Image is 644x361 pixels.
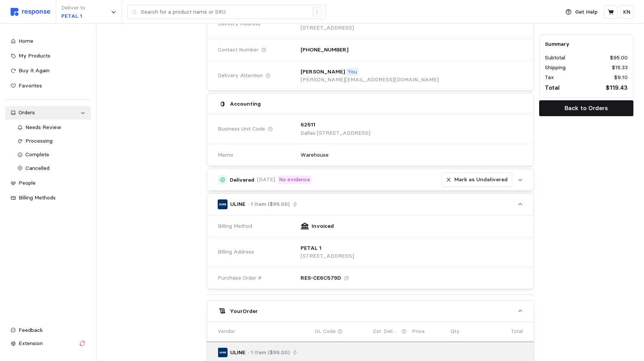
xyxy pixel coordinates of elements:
[218,125,265,133] span: Business Unit Code
[230,100,261,108] h5: Accounting
[301,68,345,76] p: [PERSON_NAME]
[19,82,42,89] span: Favorites
[19,52,50,59] span: My Products
[230,349,245,357] p: ULINE
[248,200,290,209] p: · 1 Item ($95.00)
[348,68,357,76] p: You
[412,327,425,336] p: Price
[5,49,91,63] a: My Products
[12,148,91,162] a: Complete
[11,8,50,16] img: svg%3e
[373,327,400,336] p: Est. Delivery
[19,340,43,347] span: Extension
[301,121,315,129] p: 62511
[218,20,260,28] span: Delivery Address
[301,252,354,260] p: [STREET_ADDRESS]
[545,73,554,82] p: Tax
[511,327,523,336] p: Total
[257,176,275,184] p: [DATE]
[19,37,33,44] span: Home
[61,4,85,12] p: Deliver to
[25,137,53,144] span: Processing
[545,40,628,48] h5: Summary
[301,244,321,252] p: PETAL 1
[12,162,91,175] a: Cancelled
[620,5,633,19] button: KN
[5,79,91,93] a: Favorites
[5,191,91,205] a: Billing Methods
[25,151,49,158] span: Complete
[5,64,91,78] a: Buy It Again
[5,176,91,190] a: People
[25,124,61,131] span: Needs Review
[19,327,43,333] span: Feedback
[207,194,533,215] button: ULINE· 1 Item ($95.00)
[61,12,85,20] p: PETAL 1
[230,307,258,315] h5: Your Order
[25,165,50,171] span: Cancelled
[315,327,336,336] p: GL Code
[141,5,309,19] input: Search for a product name or SKU
[623,8,630,16] p: KN
[218,151,233,159] span: Memo
[301,129,370,137] p: Dallas [STREET_ADDRESS]
[5,106,91,120] a: Orders
[12,134,91,148] a: Processing
[19,67,50,74] span: Buy It Again
[301,46,348,54] p: [PHONE_NUMBER]
[451,327,460,336] p: Qty
[313,8,322,17] div: /
[230,176,254,184] h5: Delivered
[564,103,608,113] p: Back to Orders
[301,24,354,32] p: [STREET_ADDRESS]
[19,194,56,201] span: Billing Methods
[12,121,91,134] a: Needs Review
[301,151,329,159] p: Warehouse
[218,248,254,256] span: Billing Address
[218,274,262,282] span: Purchase Order #
[312,222,334,230] p: Invoiced
[5,337,91,350] button: Extension
[207,169,533,190] button: Delivered[DATE]No evidenceMark as Undelivered
[207,300,533,322] button: YourOrder
[301,76,439,84] p: [PERSON_NAME][EMAIL_ADDRESS][DOMAIN_NAME]
[19,109,78,117] div: Orders
[454,176,508,184] p: Mark as Undelivered
[5,34,91,48] a: Home
[575,8,597,16] p: Get Help
[545,54,565,62] p: Subtotal
[545,64,566,72] p: Shipping
[218,46,259,54] span: Contact Number
[612,64,628,72] p: $15.33
[301,274,341,282] p: RES-CE6C579D
[207,215,533,289] div: ULINE· 1 Item ($95.00)
[218,222,252,230] span: Billing Method
[218,72,263,80] span: Delivery Attention
[539,100,633,116] button: Back to Orders
[610,54,628,62] p: $95.00
[230,200,245,209] p: ULINE
[561,5,602,19] button: Get Help
[442,173,512,187] button: Mark as Undelivered
[5,324,91,337] button: Feedback
[614,73,628,82] p: $9.10
[248,349,290,357] p: · 1 Item ($95.00)
[545,83,560,92] p: Total
[279,176,310,184] p: No evidence
[218,327,235,336] p: Vendor
[606,83,628,92] p: $119.43
[19,179,36,186] span: People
